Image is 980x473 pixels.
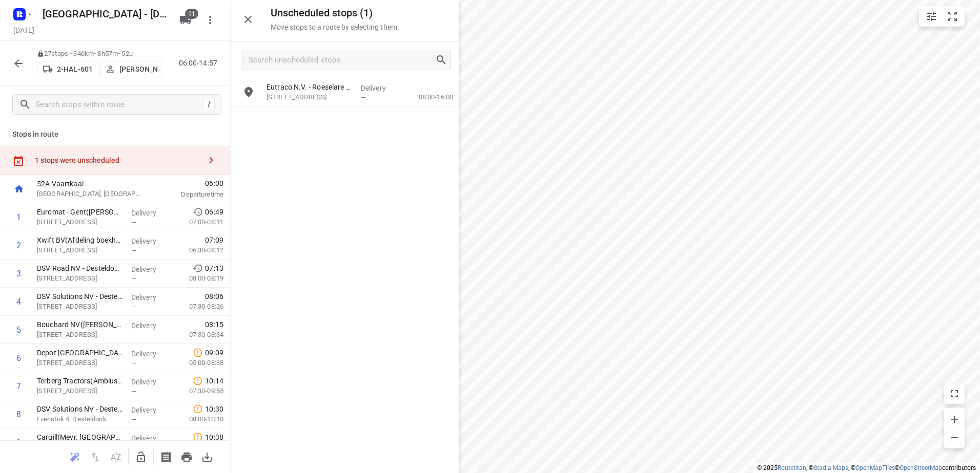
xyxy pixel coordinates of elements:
[173,414,223,424] p: 08:00-10:10
[38,6,171,22] h5: Rename
[942,6,963,27] button: Fit zoom
[37,348,123,358] p: Depot België(Depot België)
[919,6,965,27] div: small contained button group
[855,464,895,471] a: OpenMapTiles
[16,212,21,222] div: 1
[173,245,223,255] p: 06:30-08:12
[131,405,169,415] p: Delivery
[900,464,942,471] a: OpenStreetMap
[131,208,169,218] p: Delivery
[175,10,196,30] button: 11
[193,404,203,414] svg: Late
[176,451,197,461] span: Print route
[37,358,123,368] p: [STREET_ADDRESS]
[813,464,848,471] a: Stadia Maps
[37,61,98,77] button: 2-HAL-601
[37,386,123,396] p: Belgicastraat 8, Desteldonk
[37,49,162,59] p: 27 stops • 340km • 8h57m • 52u
[361,94,366,101] span: —
[193,348,203,358] svg: Late
[131,320,169,331] p: Delivery
[16,241,21,250] div: 2
[131,219,136,226] span: —
[37,217,123,227] p: [STREET_ADDRESS]
[131,247,136,254] span: —
[205,432,223,442] span: 10:38
[173,273,223,284] p: 08:00-08:19
[131,331,136,339] span: —
[921,6,942,27] button: Map settings
[205,235,223,245] span: 07:09
[37,207,123,217] p: Euromat - Gent(Dominique Lievens)
[402,92,453,102] p: 08:00-16:00
[37,432,123,442] p: Cargill(Mevr. Bruneel (Cargill))
[131,264,169,274] p: Delivery
[173,302,223,312] p: 07:30-08:26
[131,388,136,395] span: —
[16,297,21,307] div: 4
[9,24,38,36] h5: Project date
[131,447,151,467] button: Unlock route
[778,464,806,471] a: Routetitan
[757,464,976,471] li: © 2025 , © , © © contributors
[37,245,123,255] p: [STREET_ADDRESS]
[156,189,223,200] p: Departure time
[106,451,126,461] span: Sort by time window
[205,404,223,414] span: 10:30
[173,358,223,368] p: 05:00-08:38
[156,178,223,188] span: 06:00
[238,9,258,30] button: Close
[37,235,123,245] p: Xwift BV(Afdeling boekhouding)
[435,54,451,66] div: Search
[267,92,353,102] p: Krommebeekpark 1, Roeselare
[205,348,223,358] span: 09:09
[205,207,223,217] span: 06:49
[185,9,198,19] span: 11
[37,319,123,330] p: Bouchard NV(Joyce Van den Hemel)
[131,433,169,443] p: Delivery
[205,376,223,386] span: 10:14
[57,65,93,73] p: 2-HAL-601
[267,82,353,92] p: Eutraco N.V. - Roeselare Krommebeekpark(Fien Gryspeerdt)
[230,78,459,472] div: grid
[200,10,220,30] button: More
[16,325,21,335] div: 5
[361,83,399,93] p: Delivery
[65,451,85,461] span: Reoptimize route
[131,377,169,387] p: Delivery
[131,275,136,283] span: —
[100,61,162,77] button: [PERSON_NAME]
[173,217,223,227] p: 07:00-08:11
[205,319,223,330] span: 08:15
[131,303,136,311] span: —
[37,414,123,424] p: Evenstuk 4, Desteldonk
[173,386,223,396] p: 07:30-09:55
[193,207,203,217] svg: Early
[131,236,169,246] p: Delivery
[16,353,21,363] div: 6
[131,416,136,423] span: —
[37,302,123,312] p: Eddastraat 21, Desteldonk
[205,263,223,273] span: 07:13
[37,263,123,273] p: DSV Road NV - Desteldonk(Ronald de Donder / Tania Desmet)
[37,179,144,189] p: 52A Vaartkaai
[179,58,221,69] p: 06:00-14:57
[131,359,136,367] span: —
[249,52,435,68] input: Search unscheduled stops
[35,97,203,113] input: Search stops within route
[193,432,203,442] svg: Late
[131,292,169,303] p: Delivery
[37,404,123,414] p: DSV Solutions NV - Desteldonk - Evenstuk(Patrick De Neef)
[37,189,144,199] p: [GEOGRAPHIC_DATA], [GEOGRAPHIC_DATA]
[197,451,217,461] span: Download route
[16,410,21,419] div: 8
[193,376,203,386] svg: Late
[16,381,21,391] div: 7
[193,263,203,273] svg: Early
[35,156,201,164] div: 1 stops were unscheduled
[156,451,176,461] span: Print shipping labels
[205,291,223,302] span: 08:06
[37,273,123,284] p: Skaldenstraat 92, Desteldonk
[37,291,123,302] p: DSV Solutions NV - Desteldonk - Eddastraat(Werner Surgeloose / Sophie Depuydt)
[12,129,217,140] p: Stops in route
